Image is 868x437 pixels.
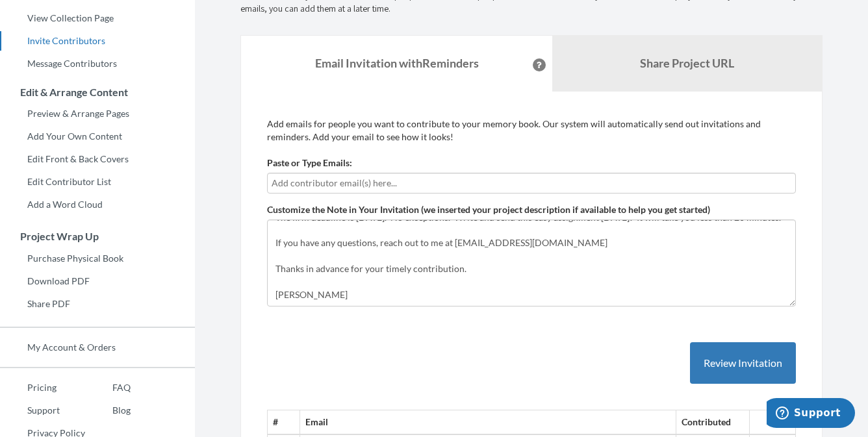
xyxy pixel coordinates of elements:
[300,410,676,434] th: Email
[267,203,710,216] label: Customize the Note in Your Invitation (we inserted your project description if available to help ...
[267,156,352,169] label: Paste or Type Emails:
[268,410,300,434] th: #
[315,56,479,70] strong: Email Invitation with Reminders
[267,219,796,306] textarea: Hi everyone, we are making a birthday blessings book to remind [PERSON_NAME] of what a wonderful,...
[1,231,195,242] h3: Project Wrap Up
[1,86,195,98] h3: Edit & Arrange Content
[640,56,734,70] b: Share Project URL
[85,401,131,420] a: Blog
[690,342,796,384] button: Review Invitation
[767,398,855,431] iframe: Opens a widget where you can chat to one of our agents
[267,118,796,144] p: Add emails for people you want to contribute to your memory book. Our system will automatically s...
[272,176,791,190] input: Add contributor email(s) here...
[85,378,131,397] a: FAQ
[676,410,750,434] th: Contributed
